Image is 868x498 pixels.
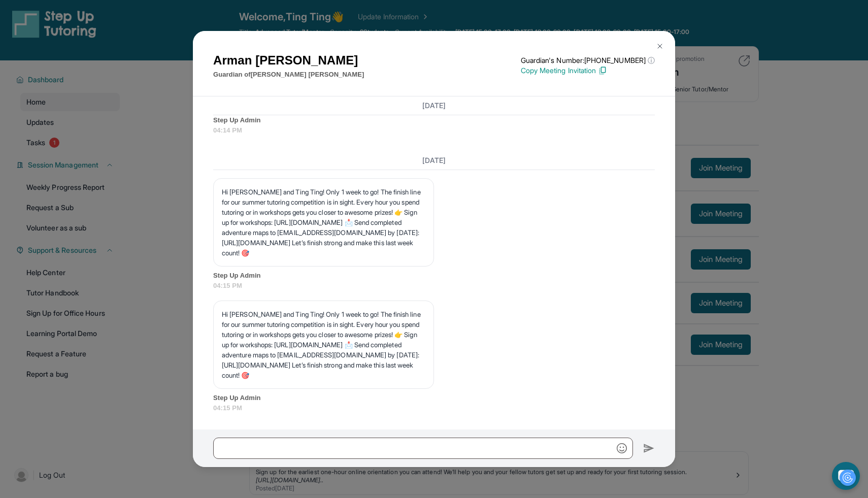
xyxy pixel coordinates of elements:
[213,70,364,80] p: Guardian of [PERSON_NAME] [PERSON_NAME]
[213,281,655,291] span: 04:15 PM
[222,187,425,258] p: Hi [PERSON_NAME] and Ting Ting! Only 1 week to go! The finish line for our summer tutoring compet...
[213,271,655,281] span: Step Up Admin
[521,55,655,65] p: Guardian's Number: [PHONE_NUMBER]
[213,403,655,413] span: 04:15 PM
[617,443,627,453] img: Emoji
[213,125,655,136] span: 04:14 PM
[213,101,655,111] h3: [DATE]
[213,51,364,70] h1: Arman [PERSON_NAME]
[213,155,655,165] h3: [DATE]
[213,393,655,403] span: Step Up Admin
[222,309,425,380] p: Hi [PERSON_NAME] and Ting Ting! Only 1 week to go! The finish line for our summer tutoring compet...
[832,462,860,490] button: chat-button
[521,65,655,76] p: Copy Meeting Invitation
[656,42,664,50] img: Close Icon
[648,55,655,65] span: ⓘ
[643,442,655,454] img: Send icon
[213,115,655,125] span: Step Up Admin
[598,66,607,75] img: Copy Icon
